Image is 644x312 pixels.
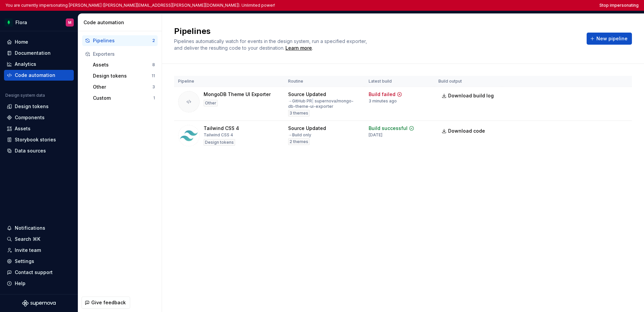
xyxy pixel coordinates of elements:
a: Assets [4,123,74,134]
div: → Build only [288,132,311,138]
div: Exporters [93,51,155,57]
div: M [68,20,71,25]
div: Tailwind CSS 4 [204,132,233,138]
div: Code automation [84,19,159,26]
div: 2 [152,38,155,43]
button: New pipeline [587,33,632,45]
a: Code automation [4,70,74,81]
span: New pipeline [596,35,628,42]
div: Other [204,100,218,106]
p: You are currently impersonating [PERSON_NAME] ([PERSON_NAME][EMAIL_ADDRESS][PERSON_NAME][DOMAIN_N... [5,3,275,8]
span: Give feedback [91,299,126,306]
div: Storybook stories [15,136,56,143]
div: Documentation [15,50,51,56]
img: c58756a3-8a29-4b4b-9d30-f654aac74528.png [5,18,13,27]
div: 1 [153,95,155,101]
button: Pipelines2 [82,35,158,46]
button: Download build log [438,90,498,102]
a: Data sources [4,145,74,156]
div: Source Updated [288,125,326,132]
div: Build successful [369,125,408,132]
a: Documentation [4,48,74,58]
span: | [312,98,314,103]
div: Build failed [369,91,395,98]
a: Home [4,37,74,47]
div: Analytics [15,61,36,68]
div: Home [15,39,28,45]
div: 11 [152,73,155,79]
div: Contact support [15,269,53,276]
svg: Supernova Logo [22,300,56,307]
h2: Pipelines [174,26,579,37]
button: Other3 [90,82,158,92]
div: Components [15,114,45,121]
button: Custom1 [90,93,158,103]
button: Stop impersonating [599,3,639,8]
div: Design system data [5,93,45,98]
div: Tailwind CSS 4 [204,125,239,132]
div: Invite team [15,247,41,254]
a: Invite team [4,245,74,256]
button: Give feedback [82,297,130,309]
button: Assets8 [90,59,158,70]
a: Learn more [285,45,312,51]
span: . [284,46,313,51]
div: MongoDB Theme UI Exporter [204,91,271,98]
span: 3 themes [289,110,308,116]
div: Design tokens [93,73,152,79]
button: Help [4,278,74,289]
a: Storybook stories [4,134,74,145]
button: FloraM [1,15,76,30]
div: Assets [93,61,152,68]
button: Search ⌘K [4,234,74,244]
a: Settings [4,256,74,267]
span: Download code [448,128,485,134]
div: Source Updated [288,91,326,98]
div: Help [15,280,25,287]
span: Download build log [448,92,494,99]
div: Settings [15,258,34,265]
span: Pipelines automatically watch for events in the design system, run a specified exporter, and deli... [174,38,368,51]
div: 3 minutes ago [369,98,397,104]
button: Notifications [4,223,74,233]
div: 8 [152,62,155,68]
button: Contact support [4,267,74,278]
div: Design tokens [15,103,49,110]
th: Routine [284,76,365,87]
th: Build output [434,76,502,87]
th: Pipeline [174,76,284,87]
span: 2 themes [289,139,308,144]
div: Flora [15,19,27,26]
a: Download code [438,125,489,137]
div: Pipelines [93,37,152,44]
a: Analytics [4,59,74,70]
a: Components [4,112,74,123]
div: Custom [93,95,153,101]
div: 3 [152,84,155,90]
div: Data sources [15,147,46,154]
div: Code automation [15,72,55,79]
button: Design tokens11 [90,71,158,81]
div: Search ⌘K [15,236,40,242]
div: Assets [15,125,31,132]
a: Design tokens [4,101,74,112]
div: [DATE] [369,132,382,138]
div: Design tokens [204,139,235,146]
div: Notifications [15,225,45,231]
div: → GitHub PR supernova/mongo-db-theme-ui-exporter [288,98,361,109]
th: Latest build [365,76,434,87]
div: Other [93,84,152,90]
